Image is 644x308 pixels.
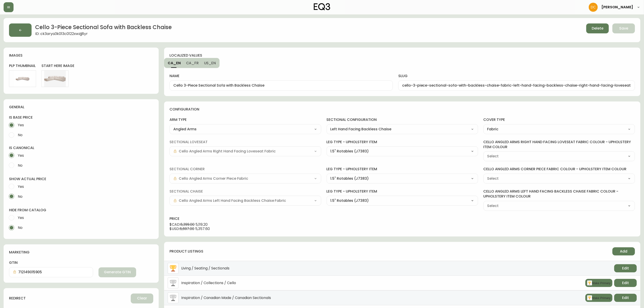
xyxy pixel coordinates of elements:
[18,215,24,220] span: Yes
[179,281,236,285] span: Inspiration / Collections / Cello
[18,133,23,137] span: No
[170,167,321,172] label: sectional corner
[314,3,330,10] img: logo
[9,115,153,120] h4: is base price
[41,63,74,70] h4: start here image
[9,53,150,58] h4: images
[194,226,210,231] span: 5,357.60
[204,61,216,65] span: US_EN
[484,167,635,172] label: cello angled arms corner piece fabric colour - upholstery item colour
[484,189,635,199] label: cello angled arms left hand facing backless chaise fabric colour - upholstery item colour
[9,250,150,255] h4: marketing
[168,61,181,65] span: CA_EN
[180,226,194,231] span: 6,697.00
[186,61,199,65] span: CA_FR
[195,222,208,227] span: 5,119.20
[35,23,172,32] h2: Cello 3-Piece Sectional Sofa with Backless Chaise
[179,176,312,181] input: Select
[620,249,628,254] span: Add
[327,140,478,145] label: leg type - upholstery item
[585,279,612,287] button: Make Primary
[170,211,635,223] h4: price
[484,117,635,122] label: cover type
[170,117,321,122] label: arm type
[585,294,612,302] button: Make Primary
[170,53,202,58] h4: localized values
[170,226,180,231] span: $ USD :
[170,189,321,194] label: sectional chaise
[9,177,153,182] h4: show actual price
[9,296,127,301] h4: redirect
[35,32,172,37] span: ID: ck3arya3k013c0122xwzjj8yr
[179,149,312,154] input: Select
[614,279,637,287] button: Edit
[170,222,180,227] span: $ CAD :
[622,280,629,285] span: Edit
[9,208,153,213] h4: hide from catalog
[18,184,24,189] span: Yes
[601,5,633,9] span: [PERSON_NAME]
[18,194,23,199] span: No
[9,105,150,110] h4: general
[614,294,637,302] button: Edit
[170,249,609,254] h4: product listings
[170,140,321,145] label: sectional loveseat
[327,167,478,172] label: leg type - upholstery item
[9,145,153,150] h4: is canonical
[327,189,478,194] label: leg type - upholstery item
[327,117,478,122] label: sectional configuration
[18,153,24,158] span: Yes
[614,264,637,272] button: Edit
[612,247,635,255] button: Add
[589,3,598,12] img: 7eb451d6983258353faa3212700b340b
[398,74,635,78] label: slug
[179,296,271,300] span: Inspiration / Canadian Made / Canadian Sectionals
[170,107,631,112] h4: configuration
[484,140,635,150] label: cello angled arms right hand facing loveseat fabric colour - upholstery item colour
[170,74,393,78] label: name
[9,63,36,70] h4: plp thumbnail
[586,23,609,33] button: Delete
[622,266,629,271] span: Edit
[179,199,312,203] input: Select
[592,26,603,31] span: Delete
[18,123,24,127] span: Yes
[9,260,93,265] label: gtin
[18,225,23,230] span: No
[18,163,23,168] span: No
[179,266,229,270] span: Living / Seating / Sectionals
[622,295,629,300] span: Edit
[180,222,195,227] span: 6,399.00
